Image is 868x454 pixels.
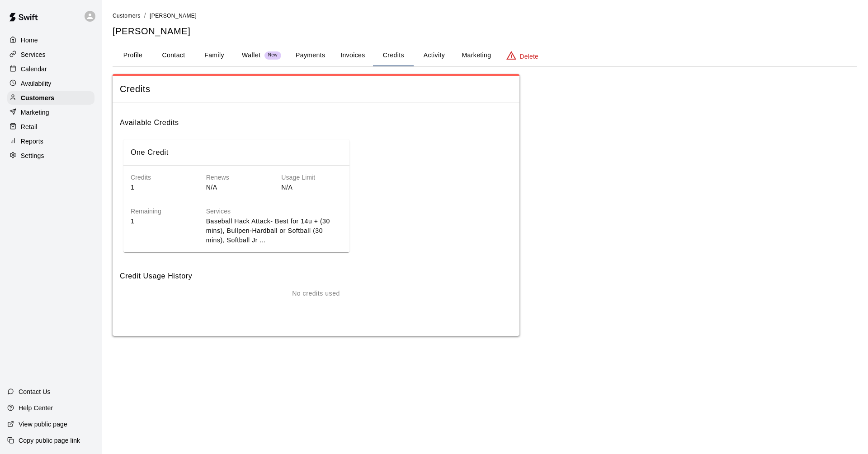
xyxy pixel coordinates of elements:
[206,217,342,245] p: Baseball Hack Attack- Best for 14u + (30 mins), Bullpen-Hardball or Softball (30 mins), Softball ...
[113,11,857,21] nav: breadcrumb
[281,183,342,192] p: N/A
[120,83,512,95] span: Credits
[113,25,857,37] h5: [PERSON_NAME]
[292,289,340,298] p: No credits used
[206,173,267,183] h6: Renews
[414,45,454,66] button: Activity
[21,151,44,160] p: Settings
[21,50,46,59] p: Services
[7,91,94,105] a: Customers
[21,36,38,45] p: Home
[21,137,43,146] p: Reports
[7,149,94,162] a: Settings
[7,120,94,134] a: Retail
[21,79,52,88] p: Availability
[131,217,192,226] p: 1
[120,110,512,129] h6: Available Credits
[7,48,94,61] a: Services
[373,45,414,66] button: Credits
[21,93,54,102] p: Customers
[131,147,169,158] h6: One Credit
[131,183,192,192] p: 1
[332,45,373,66] button: Invoices
[21,122,38,131] p: Retail
[7,77,94,90] a: Availability
[7,134,94,148] a: Reports
[113,45,153,66] button: Profile
[19,387,51,396] p: Contact Us
[288,45,332,66] button: Payments
[19,420,67,429] p: View public page
[19,403,53,412] p: Help Center
[194,45,235,66] button: Family
[21,65,47,74] p: Calendar
[264,52,281,58] span: New
[150,13,197,19] span: [PERSON_NAME]
[520,52,538,61] p: Delete
[454,45,498,66] button: Marketing
[206,183,267,192] p: N/A
[19,436,80,445] p: Copy public page link
[242,51,261,60] p: Wallet
[144,11,146,20] li: /
[153,45,194,66] button: Contact
[7,33,94,47] a: Home
[113,13,141,19] span: Customers
[7,106,94,119] a: Marketing
[7,62,94,76] a: Calendar
[120,263,512,282] h6: Credit Usage History
[21,108,49,117] p: Marketing
[131,207,192,217] h6: Remaining
[113,12,141,19] a: Customers
[113,45,857,66] div: basic tabs example
[206,207,342,217] h6: Services
[281,173,342,183] h6: Usage Limit
[131,173,192,183] h6: Credits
